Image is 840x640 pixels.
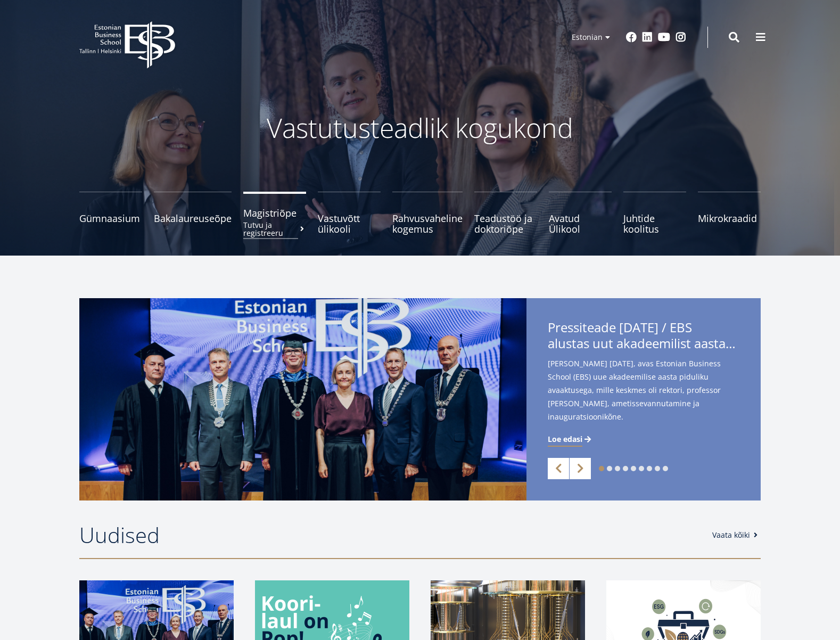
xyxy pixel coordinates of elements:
a: Juhtide koolitus [623,192,686,234]
span: Mikrokraadid [698,213,761,224]
span: Magistriõpe [243,208,306,218]
h2: Uudised [79,522,702,548]
span: Teadustöö ja doktoriõpe [474,213,537,234]
a: Avatud Ülikool [549,192,612,234]
span: Loe edasi [548,434,582,445]
a: 7 [647,466,652,471]
img: a [79,298,526,500]
a: Rahvusvaheline kogemus [392,192,463,234]
a: Linkedin [642,32,653,43]
a: 8 [655,466,660,471]
a: 2 [607,466,612,471]
a: Mikrokraadid [698,192,761,234]
a: MagistriõpeTutvu ja registreeru [243,192,306,234]
a: 6 [639,466,644,471]
a: Facebook [626,32,637,43]
small: Tutvu ja registreeru [243,221,306,237]
span: Pressiteade [DATE] / EBS [548,319,739,355]
a: 4 [623,466,628,471]
span: Gümnaasium [79,213,142,224]
a: 9 [663,466,668,471]
a: Vastuvõtt ülikooli [318,192,381,234]
span: Juhtide koolitus [623,213,686,234]
span: [PERSON_NAME] [DATE], avas Estonian Business School (EBS) uue akadeemilise aasta piduliku avaaktu... [548,357,739,440]
a: 3 [615,466,620,471]
a: Bakalaureuseõpe [154,192,232,234]
span: Rahvusvaheline kogemus [392,213,463,234]
span: Vastuvõtt ülikooli [318,213,381,234]
span: alustas uut akadeemilist aastat rektor [PERSON_NAME] ametissevannutamisega - teise ametiaja keskm... [548,335,739,351]
span: Avatud Ülikool [549,213,612,234]
a: 1 [599,466,604,471]
a: Teadustöö ja doktoriõpe [474,192,537,234]
a: Vaata kõiki [712,530,761,540]
span: Bakalaureuseõpe [154,213,232,224]
a: 5 [631,466,636,471]
a: Youtube [658,32,670,43]
a: Loe edasi [548,434,593,445]
a: Next [570,458,591,479]
a: Previous [548,458,569,479]
a: Instagram [676,32,686,43]
a: Gümnaasium [79,192,142,234]
p: Vastutusteadlik kogukond [138,112,702,144]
